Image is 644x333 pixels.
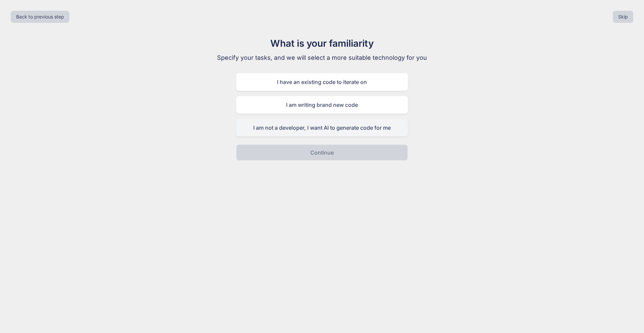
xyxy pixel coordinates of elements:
[236,73,408,91] div: I have an existing code to iterate on
[236,144,408,161] button: Continue
[209,53,435,63] p: Specify your tasks, and we will select a more suitable technology for you
[310,149,334,157] p: Continue
[209,36,435,50] h1: What is your familiarity
[11,11,69,23] button: Back to previous step
[236,119,408,136] div: I am not a developer, I want AI to generate code for me
[613,11,633,23] button: Skip
[236,96,408,114] div: I am writing brand new code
